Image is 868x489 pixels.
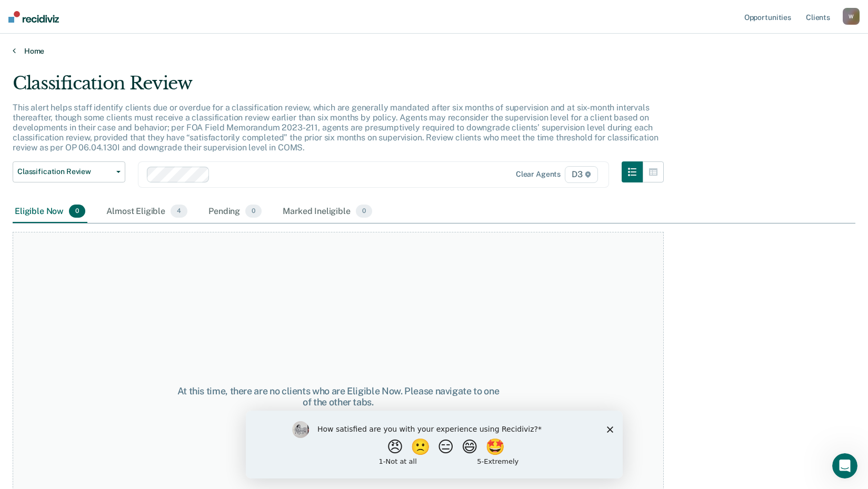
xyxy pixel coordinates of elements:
[245,205,262,218] span: 0
[13,161,125,182] button: Classification Review
[104,200,189,223] div: Almost Eligible4
[206,200,264,223] div: Pending0
[13,46,855,56] a: Home
[13,200,87,223] div: Eligible Now0
[356,205,372,218] span: 0
[13,103,658,153] p: This alert helps staff identify clients due or overdue for a classification review, which are gen...
[565,166,598,183] span: D3
[17,167,112,176] span: Classification Review
[69,205,85,218] span: 0
[516,170,561,179] div: Clear agents
[176,385,501,408] div: At this time, there are no clients who are Eligible Now. Please navigate to one of the other tabs.
[832,453,857,478] iframe: Intercom live chat
[171,205,187,218] span: 4
[246,411,623,478] iframe: Survey by Kim from Recidiviz
[13,73,664,103] div: Classification Review
[8,11,59,23] img: Recidiviz
[281,200,374,223] div: Marked Ineligible0
[843,8,860,25] button: W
